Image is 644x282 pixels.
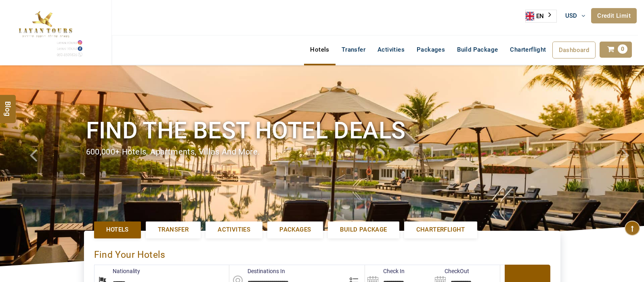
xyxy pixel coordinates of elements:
span: Transfer [158,226,189,234]
a: Build Package [451,42,504,58]
img: The Royal Line Holidays [6,4,84,58]
span: Build Package [340,226,387,234]
a: Credit Limit [591,8,637,23]
span: 0 [618,44,627,54]
a: 0 [600,42,632,58]
a: Charterflight [404,221,477,238]
div: Language [525,10,557,23]
span: Dashboard [559,46,589,54]
a: Activities [371,42,411,58]
span: Activities [218,226,250,234]
a: EN [526,10,556,22]
span: Blog [3,101,13,108]
a: Packages [411,42,451,58]
label: Destinations In [229,267,285,275]
a: Packages [267,221,323,238]
h1: Find the best hotel deals [86,115,558,146]
label: Nationality [94,267,140,275]
aside: Language selected: English [525,10,557,23]
span: Charterflight [510,46,546,53]
div: 600,000+ hotels, apartments, villas and more. [86,146,558,158]
a: Charterflight [504,42,552,58]
span: Hotels [106,226,129,234]
div: Find Your Hotels [94,241,550,265]
span: USD [565,12,577,19]
a: Activities [206,221,262,238]
a: Hotels [94,221,141,238]
label: CheckOut [432,267,469,275]
a: Transfer [336,42,371,58]
span: Packages [279,226,311,234]
a: Hotels [304,42,335,58]
a: Transfer [146,221,201,238]
span: Charterflight [416,226,465,234]
label: Check In [365,267,405,275]
a: Build Package [328,221,399,238]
